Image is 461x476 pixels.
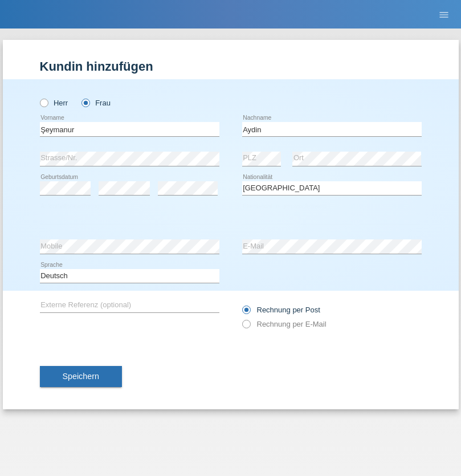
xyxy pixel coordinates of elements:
input: Herr [40,99,47,106]
label: Rechnung per Post [242,306,320,314]
button: Speichern [40,366,122,388]
label: Rechnung per E-Mail [242,320,327,328]
label: Frau [81,99,111,107]
input: Rechnung per Post [242,306,250,320]
h1: Kundin hinzufügen [40,59,422,74]
span: Speichern [63,372,99,381]
a: menu [433,11,455,18]
label: Herr [40,99,68,107]
input: Frau [81,99,89,106]
i: menu [438,9,450,21]
input: Rechnung per E-Mail [242,320,250,334]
